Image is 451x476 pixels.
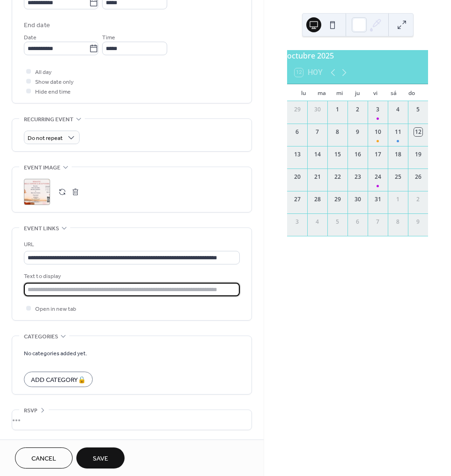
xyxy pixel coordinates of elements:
div: 21 [313,173,322,181]
div: ; [24,179,50,205]
div: 8 [394,218,402,226]
div: lu [295,84,312,101]
div: 1 [333,105,342,114]
div: 29 [293,105,302,114]
div: 5 [414,105,422,114]
div: 5 [333,218,342,226]
div: 2 [414,195,422,204]
div: 18 [394,150,402,159]
div: 4 [313,218,322,226]
span: Recurring event [24,115,74,124]
span: Open in new tab [35,304,76,314]
div: 13 [293,150,302,159]
div: ••• [12,410,251,430]
div: 9 [414,218,422,226]
div: End date [24,21,50,30]
div: 6 [293,128,302,136]
button: Cancel [15,447,73,469]
div: 28 [313,195,322,204]
div: ju [348,84,366,101]
div: 6 [354,218,362,226]
div: 27 [293,195,302,204]
span: Time [102,33,115,43]
div: 14 [313,150,322,159]
div: 16 [354,150,362,159]
div: 3 [374,105,382,114]
div: 7 [313,128,322,136]
div: mi [331,84,348,101]
div: URL [24,240,238,249]
span: Do not repeat [28,133,63,144]
span: All day [35,67,52,77]
span: Hide end time [35,87,71,97]
span: Categories [24,332,58,342]
div: 4 [394,105,402,114]
div: 24 [374,173,382,181]
div: vi [367,84,384,101]
div: 30 [313,105,322,114]
div: 20 [293,173,302,181]
div: 23 [354,173,362,181]
div: Text to display [24,271,238,281]
span: No categories added yet. [24,349,87,359]
span: RSVP [24,406,37,416]
span: Save [93,454,108,464]
div: octubre 2025 [287,50,428,61]
div: 19 [414,150,422,159]
div: 9 [354,128,362,136]
div: 29 [333,195,342,204]
span: Event image [24,163,60,173]
button: Save [76,447,125,469]
div: 3 [293,218,302,226]
div: 10 [374,128,382,136]
div: sá [384,84,402,101]
div: 12 [414,128,422,136]
div: 8 [333,128,342,136]
div: 2 [354,105,362,114]
div: 11 [394,128,402,136]
div: 7 [374,218,382,226]
span: Event links [24,224,59,234]
div: 22 [333,173,342,181]
div: 26 [414,173,422,181]
span: Date [24,33,37,43]
div: 30 [354,195,362,204]
span: Cancel [31,454,56,464]
div: do [403,84,421,101]
div: 25 [394,173,402,181]
div: ma [312,84,330,101]
div: 15 [333,150,342,159]
div: 31 [374,195,382,204]
div: 1 [394,195,402,204]
div: 17 [374,150,382,159]
span: Show date only [35,77,74,87]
